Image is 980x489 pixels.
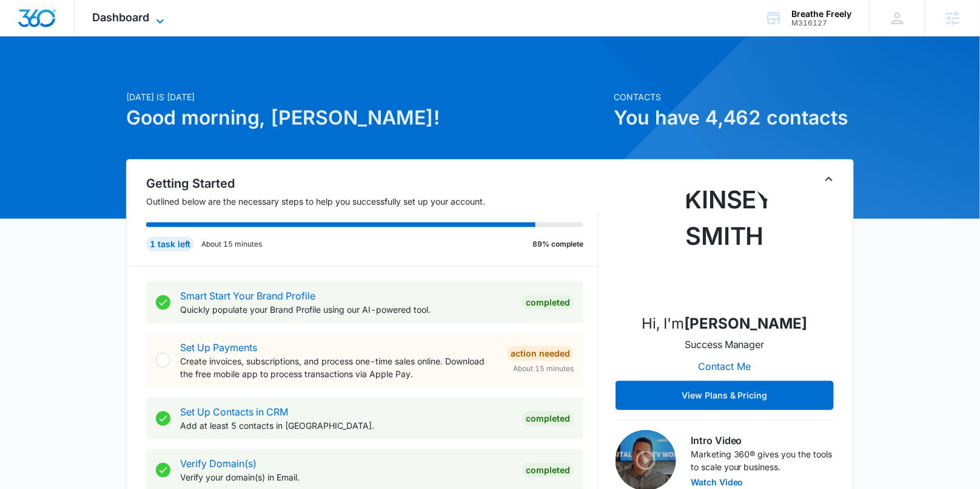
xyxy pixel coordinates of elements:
strong: [PERSON_NAME] [685,315,808,332]
h3: Intro Video [691,433,834,448]
button: Watch Video [691,478,743,487]
div: Completed [522,463,574,477]
p: Quickly populate your Brand Profile using our AI-powered tool. [180,303,512,316]
h2: Getting Started [146,174,599,193]
div: account name [792,9,852,19]
img: Kinsey Smith [664,182,785,303]
button: Contact Me [686,352,764,381]
a: Smart Start Your Brand Profile [180,290,315,302]
p: Outlined below are the necessary steps to help you successfully set up your account. [146,195,599,208]
p: Add at least 5 contacts in [GEOGRAPHIC_DATA]. [180,419,512,432]
a: Set Up Payments [180,341,257,354]
p: About 15 minutes [201,239,262,250]
span: About 15 minutes [513,363,574,374]
div: 1 task left [146,237,194,251]
div: Action Needed [507,346,574,361]
p: Contacts [614,91,854,103]
button: Toggle Collapse [822,172,836,186]
p: Success Manager [685,337,765,352]
div: Completed [522,411,574,426]
h1: You have 4,462 contacts [614,103,854,132]
span: Dashboard [93,11,150,24]
p: Verify your domain(s) in Email. [180,471,512,484]
a: Verify Domain(s) [180,457,257,470]
p: Hi, I'm [642,313,808,335]
p: [DATE] is [DATE] [126,91,606,103]
a: Set Up Contacts in CRM [180,406,288,418]
div: Completed [522,295,574,310]
button: View Plans & Pricing [616,381,834,410]
h1: Good morning, [PERSON_NAME]! [126,103,606,132]
p: Create invoices, subscriptions, and process one-time sales online. Download the free mobile app t... [180,355,497,380]
div: account id [792,19,852,27]
p: 89% complete [532,239,583,250]
p: Marketing 360® gives you the tools to scale your business. [691,448,834,473]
